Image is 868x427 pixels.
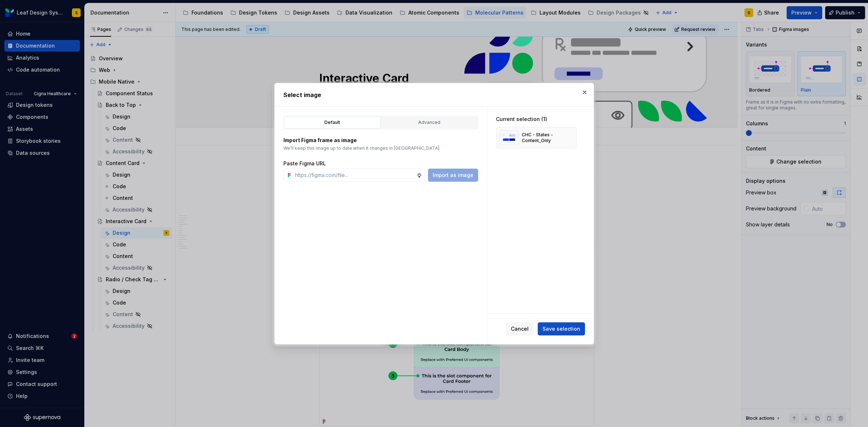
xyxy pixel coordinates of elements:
[542,325,580,333] span: Save selection
[283,145,478,151] p: We’ll keep this image up to date when it changes in [GEOGRAPHIC_DATA].
[283,90,585,99] h2: Select image
[538,322,585,335] button: Save selection
[292,169,416,182] input: https://figma.com/file...
[506,322,533,335] button: Cancel
[522,132,560,144] div: CHC - States - Content_Only
[511,325,529,333] span: Cancel
[496,116,577,123] div: Current selection (1)
[384,119,475,126] div: Advanced
[283,137,478,144] p: Import Figma frame as image
[283,160,326,167] label: Paste Figma URL
[287,119,378,126] div: Default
